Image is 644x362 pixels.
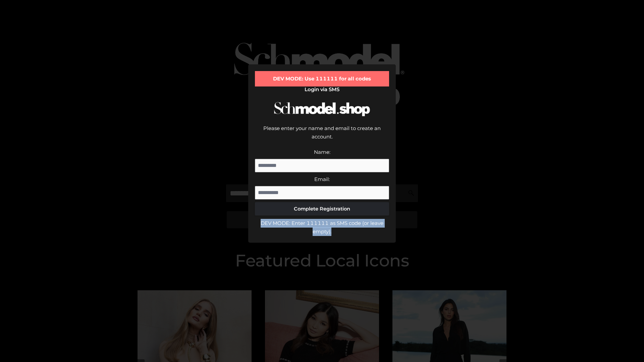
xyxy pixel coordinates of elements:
label: Email: [314,176,330,182]
div: Please enter your name and email to create an account. [255,124,389,148]
h2: Login via SMS [255,86,389,93]
div: DEV MODE: Use 111111 for all codes [255,71,389,86]
button: Complete Registration [255,202,389,216]
img: Schmodel Logo [272,96,372,122]
label: Name: [314,149,330,155]
div: DEV MODE: Enter 111111 as SMS code (or leave empty). [255,219,389,236]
